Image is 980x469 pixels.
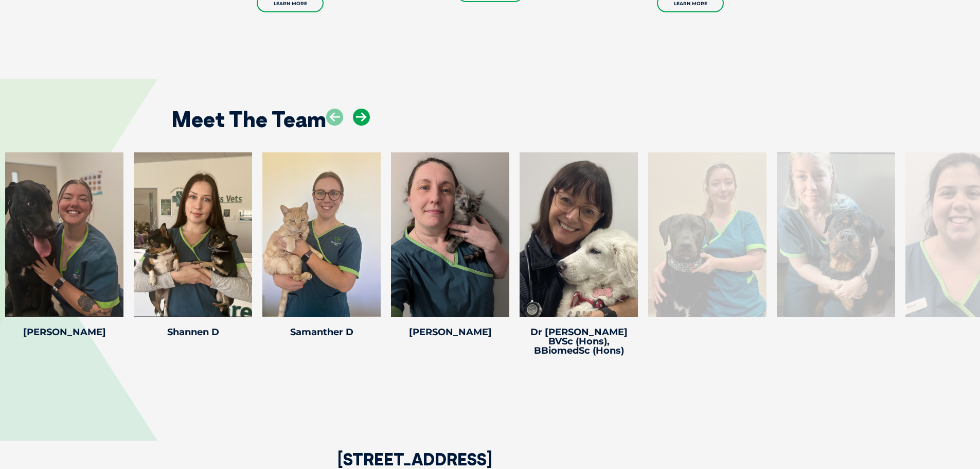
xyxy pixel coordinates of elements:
[5,327,123,337] h4: [PERSON_NAME]
[520,327,638,355] h4: Dr [PERSON_NAME] BVSc (Hons), BBiomedSc (Hons)
[134,327,252,337] h4: Shannen D
[171,109,326,130] h2: Meet The Team
[391,327,509,337] h4: [PERSON_NAME]
[262,327,381,337] h4: Samanther D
